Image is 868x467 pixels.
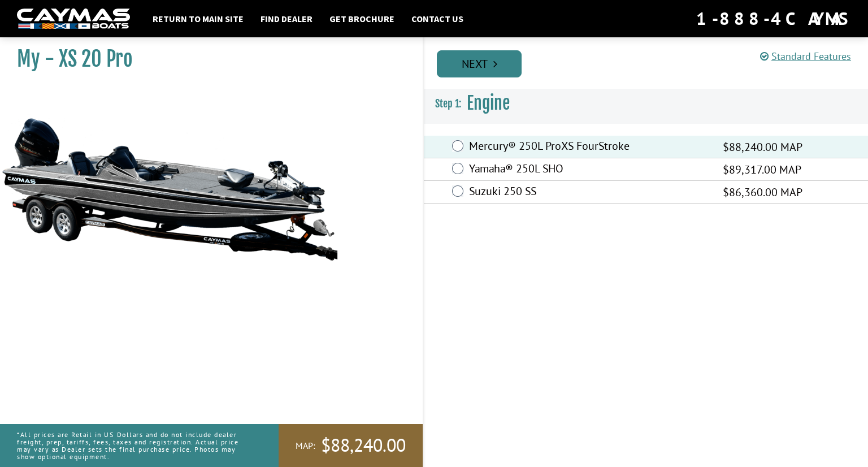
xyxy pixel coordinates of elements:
[321,434,406,457] span: $88,240.00
[324,11,400,26] a: Get Brochure
[723,161,801,178] span: $89,317.00 MAP
[434,49,868,77] ul: Pagination
[147,11,249,26] a: Return to main site
[279,424,423,467] a: MAP:$88,240.00
[760,50,851,63] a: Standard Features
[17,425,253,466] p: *All prices are Retail in US Dollars and do not include dealer freight, prep, tariffs, fees, taxe...
[437,50,522,77] a: Next
[723,184,802,201] span: $86,360.00 MAP
[469,139,709,155] label: Mercury® 250L ProXS FourStroke
[17,46,394,72] h1: My - XS 20 Pro
[469,184,709,201] label: Suzuki 250 SS
[255,11,318,26] a: Find Dealer
[469,162,709,178] label: Yamaha® 250L SHO
[17,8,130,29] img: white-logo-c9c8dbefe5ff5ceceb0f0178aa75bf4bb51f6bca0971e226c86eb53dfe498488.png
[296,440,315,452] span: MAP:
[723,139,802,155] span: $88,240.00 MAP
[424,83,868,124] h3: Engine
[696,6,851,31] div: 1-888-4CAYMAS
[406,11,469,26] a: Contact Us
